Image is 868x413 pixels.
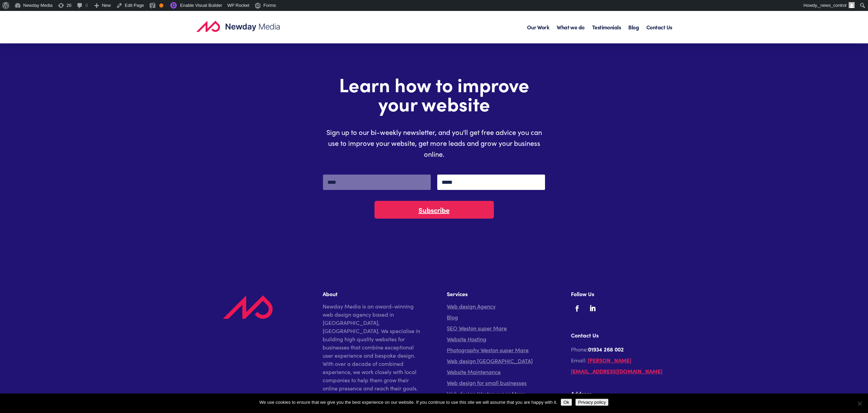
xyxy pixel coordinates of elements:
span: Subscribe [418,205,450,215]
a: Blog [628,22,639,43]
div: OK [159,3,163,8]
a: Web design for small businesses [447,379,527,386]
h4: Address [571,389,669,402]
p: Phone: Email: [571,344,669,376]
button: Privacy policy [575,399,608,406]
a: Newday Media [196,20,286,32]
a: SEO Weston super Mare [447,324,507,332]
img: new logo [196,20,286,32]
h2: Learn how to improve your website [323,74,545,116]
a: Website Hosting [447,335,486,343]
a: [PERSON_NAME][EMAIL_ADDRESS][DOMAIN_NAME] [571,356,662,375]
a: Subscribe [374,201,494,219]
span: _news_control [818,3,847,8]
span: 01934 268 002 [588,345,624,353]
a: Web design Weston super Mare [447,390,525,397]
a: Follow on Facebook [571,302,583,315]
a: Contact Us [646,22,672,43]
a: Blog [447,313,458,321]
h4: Services [447,289,545,302]
a: Web design [GEOGRAPHIC_DATA] [447,357,533,364]
a: Our Work [527,22,549,43]
a: Web design Agency [447,302,496,310]
a: Photography Weston super Mare [447,346,529,354]
span: No [856,400,863,407]
p: Sign up to our bi-weekly newsletter, and you'll get free advice you can use to improve your websi... [323,126,545,159]
a: Follow on LinkedIn [586,302,599,315]
h4: About [323,289,421,302]
h4: Contact Us [571,331,669,343]
p: Newday Media is an award-winning web design agency based in [GEOGRAPHIC_DATA], [GEOGRAPHIC_DATA].... [323,302,421,392]
span: We use cookies to ensure that we give you the best experience on our website. If you continue to ... [260,399,557,406]
button: Ok [561,399,572,406]
h4: Follow Us [571,289,669,302]
a: What we do [557,22,585,43]
a: Testimonials [592,22,621,43]
a: Website Maintenance [447,368,501,375]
